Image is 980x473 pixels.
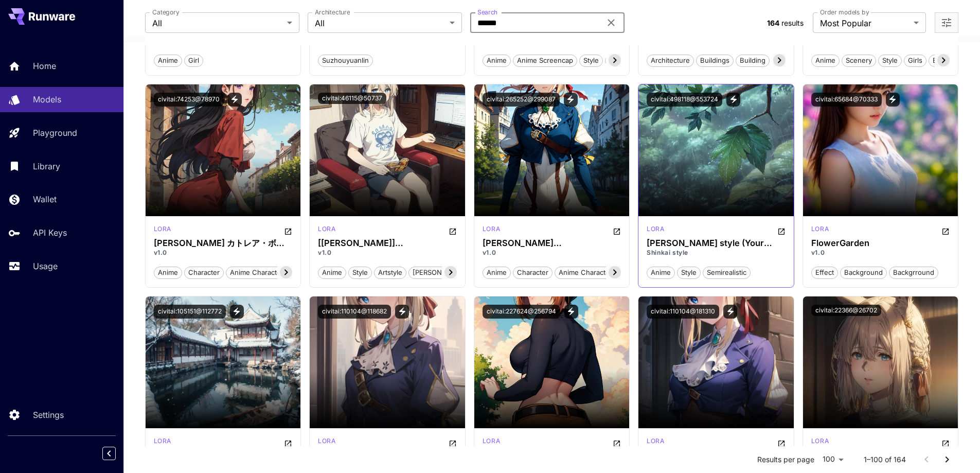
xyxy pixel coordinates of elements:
[696,54,734,67] button: buildings
[284,436,292,449] button: Open in CivitAI
[564,93,578,107] button: View trigger words
[154,248,293,257] p: v1.0
[647,305,719,319] button: civitai:110104@181310
[647,224,664,234] p: lora
[184,54,203,67] button: girl
[230,305,244,319] button: View trigger words
[811,436,829,446] p: lora
[318,436,335,449] div: SD 1.5
[449,436,457,449] button: Open in CivitAI
[820,8,869,16] label: Order models by
[841,268,886,278] span: background
[102,447,116,460] button: Collapse sidebar
[777,224,786,237] button: Open in CivitAI
[154,305,226,319] button: civitai:105151@112772
[697,56,733,66] span: buildings
[33,193,57,205] p: Wallet
[33,93,61,106] p: Models
[723,305,737,319] button: View trigger words
[677,266,701,279] button: style
[941,436,950,449] button: Open in CivitAI
[818,452,847,467] div: 100
[483,436,500,446] p: lora
[33,127,77,139] p: Playground
[904,56,926,66] span: girls
[613,224,621,237] button: Open in CivitAI
[889,266,938,279] button: backgrround
[703,268,750,278] span: semirealistic
[409,268,471,278] span: [PERSON_NAME]
[483,224,500,234] p: lora
[318,238,457,248] h3: [[PERSON_NAME]] [PERSON_NAME]ガーデン/[PERSON_NAME] Anime Style
[483,54,511,67] button: anime
[904,54,926,67] button: girls
[579,54,603,67] button: style
[757,454,814,465] p: Results per page
[811,224,829,237] div: SD 1.5
[811,305,881,316] button: civitai:22366@26702
[929,56,978,66] span: backgrounds
[374,266,406,279] button: artstyle
[647,238,786,248] h3: [PERSON_NAME] style (Your Name, Suzume, Garden of words)
[483,238,621,248] div: Violet Evergarden ヴァイオレット・エヴァーガーデン / Violet Evergarden
[318,268,346,278] span: anime
[483,268,510,278] span: anime
[864,454,906,465] p: 1–100 of 164
[318,238,457,248] div: [LoRa] ヴァイオレット・エヴァーガーデン/Violet Evergarden Anime Style
[513,266,553,279] button: character
[811,54,840,67] button: anime
[226,268,287,278] span: anime character
[820,17,910,29] span: Most Popular
[318,224,335,234] p: lora
[605,54,668,67] button: [PERSON_NAME]
[726,93,740,107] button: View trigger words
[647,224,664,237] div: Pony
[184,266,224,279] button: character
[647,436,664,446] p: lora
[736,54,770,67] button: building
[152,17,283,29] span: All
[647,238,786,248] div: Makoto Shinkai style (Your Name, Suzume, Garden of words)
[185,268,223,278] span: character
[941,224,950,237] button: Open in CivitAI
[886,93,900,107] button: View trigger words
[228,93,242,107] button: View trigger words
[349,268,371,278] span: style
[647,248,786,257] p: Shinkai style
[703,266,751,279] button: semirealistic
[555,268,616,278] span: anime character
[483,56,510,66] span: anime
[811,266,838,279] button: effect
[812,56,839,66] span: anime
[154,266,182,279] button: anime
[154,268,182,278] span: anime
[226,266,288,279] button: anime character
[110,444,123,463] div: Collapse sidebar
[940,16,953,29] button: Open more filters
[152,8,180,16] label: Category
[318,305,391,319] button: civitai:110104@118682
[811,248,950,257] p: v1.0
[154,224,171,237] div: SD 1.5
[318,54,373,67] button: suzhouyuanlin
[318,93,386,104] button: civitai:46115@50737
[840,266,887,279] button: background
[811,238,950,248] div: FlowerGarden
[318,266,346,279] button: anime
[580,56,602,66] span: style
[842,56,876,66] span: scenery
[767,19,779,27] span: 164
[777,436,786,449] button: Open in CivitAI
[483,266,511,279] button: anime
[555,266,616,279] button: anime character
[348,266,372,279] button: style
[811,224,829,234] p: lora
[647,436,664,449] div: SD 1.5
[154,54,182,67] button: anime
[154,238,293,248] div: Cattleya Baudelaire カトレア・ボードレール / Violet Evergarden
[878,54,902,67] button: style
[477,8,497,16] label: Search
[33,226,67,239] p: API Keys
[647,56,693,66] span: architecture
[483,305,560,319] button: civitai:227624@256794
